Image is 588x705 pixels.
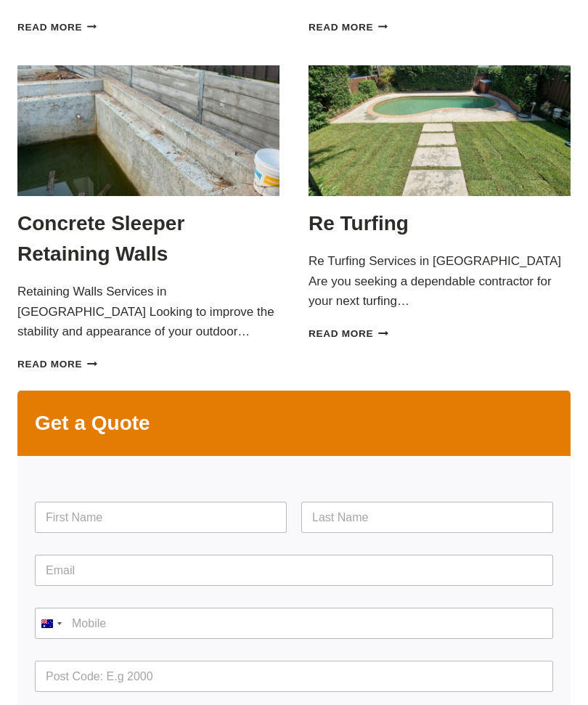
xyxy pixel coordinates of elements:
[35,409,150,439] h2: Get a Quote
[309,66,571,197] img: Re Turfing
[35,661,553,693] input: Post Code: E.g 2000
[35,608,67,640] button: Selected country
[35,502,287,534] input: First Name
[309,213,409,235] a: Re Turfing
[309,252,571,311] p: Re Turfing Services in [GEOGRAPHIC_DATA] Are you seeking a dependable contractor for your next tu...
[309,23,388,33] a: Read More
[309,329,388,340] a: Read More
[17,66,279,197] img: Concrete Sleeper Retaining Walls
[301,502,553,534] input: Last Name
[17,282,279,342] p: Retaining Walls Services in [GEOGRAPHIC_DATA] Looking to improve the stability and appearance of ...
[17,213,184,266] a: Concrete Sleeper Retaining Walls
[35,608,553,640] input: Mobile
[17,23,97,33] a: Read More
[17,359,97,370] a: Read More
[35,555,553,587] input: Email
